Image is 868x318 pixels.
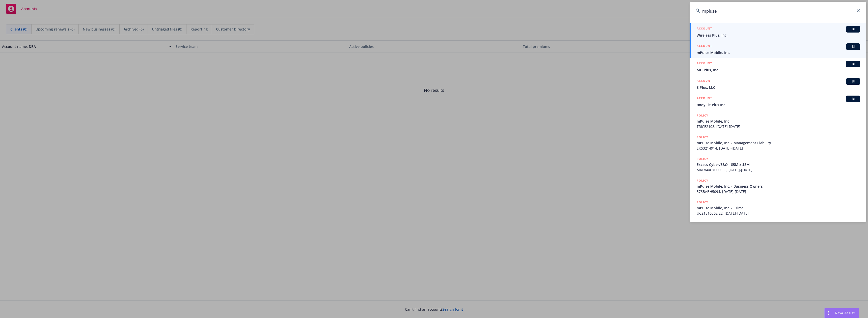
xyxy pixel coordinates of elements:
span: mPulse Mobile, Inc [697,119,860,124]
span: BI [848,44,858,49]
a: ACCOUNTBImPulse Mobile, Inc. [690,41,866,58]
span: UC21510302.22, [DATE]-[DATE] [697,211,860,216]
input: Search... [690,2,866,20]
span: BI [848,27,858,32]
h5: POLICY [697,156,708,161]
h5: POLICY [697,178,708,183]
a: ACCOUNTBI8 Plus, LLC [690,75,866,93]
span: 57SBABH5094, [DATE]-[DATE] [697,189,860,194]
a: ACCOUNTBIBody Fit Plus Inc. [690,93,866,110]
h5: POLICY [697,135,708,140]
span: mPulse Mobile, Inc. [697,50,860,55]
a: ACCOUNTBIMH Plus, Inc. [690,58,866,75]
span: mPulse Mobile, Inc. - Business Owners [697,184,860,189]
div: Drag to move [825,308,831,318]
span: mPulse Mobile, Inc. - Management Liability [697,140,860,146]
span: BI [848,97,858,101]
span: Body Fit Plus Inc. [697,102,860,107]
span: 8 Plus, LLC [697,85,860,90]
h5: ACCOUNT [697,43,712,49]
a: POLICYmPulse Mobile, Inc. - Management LiabilityEKS3214914, [DATE]-[DATE] [690,132,866,154]
a: ACCOUNTBIWireless Plus, Inc. [690,23,866,41]
h5: POLICY [697,113,708,118]
span: TRICE2108, [DATE]-[DATE] [697,124,860,129]
a: POLICYmPulse Mobile, Inc. - Business Owners57SBABH5094, [DATE]-[DATE] [690,175,866,197]
a: POLICYmPulse Mobile, IncTRICE2108, [DATE]-[DATE] [690,110,866,132]
a: POLICYmPulse Mobile, Inc. - CrimeUC21510302.22, [DATE]-[DATE] [690,197,866,219]
span: MH Plus, Inc. [697,67,860,73]
h5: ACCOUNT [697,26,712,32]
span: BI [848,79,858,84]
span: EKS3214914, [DATE]-[DATE] [697,146,860,151]
a: POLICYExcess Cyber/E&O - $5M x $5MMKLV4XCY000055, [DATE]-[DATE] [690,154,866,175]
button: Nova Assist [824,308,859,318]
span: mPulse Mobile, Inc. - Crime [697,205,860,211]
h5: ACCOUNT [697,78,712,84]
span: Wireless Plus, Inc. [697,33,860,38]
span: MKLV4XCY000055, [DATE]-[DATE] [697,167,860,172]
h5: ACCOUNT [697,61,712,67]
h5: ACCOUNT [697,96,712,102]
span: Excess Cyber/E&O - $5M x $5M [697,162,860,167]
span: Nova Assist [835,311,855,315]
span: BI [848,62,858,66]
h5: POLICY [697,200,708,205]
